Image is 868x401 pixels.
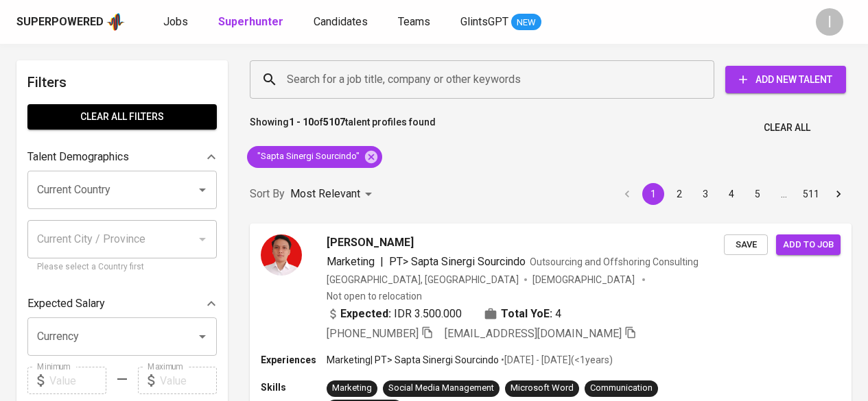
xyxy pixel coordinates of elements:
b: 5107 [323,117,345,127]
a: Superpoweredapp logo [16,12,125,32]
a: Superhunter [218,14,286,31]
div: "Sapta Sinergi Sourcindo" [247,146,382,168]
b: 1 - 10 [289,117,314,127]
div: Talent Demographics [27,143,217,171]
span: PT> Sapta Sinergi Sourcindo [389,255,526,268]
span: [EMAIL_ADDRESS][DOMAIN_NAME] [445,327,622,340]
div: Microsoft Word [511,382,574,395]
span: Jobs [163,15,188,28]
p: Talent Demographics [27,149,129,165]
span: Save [731,237,761,253]
div: I [816,8,843,36]
span: "Sapta Sinergi Sourcindo" [247,150,368,163]
a: GlintsGPT NEW [460,14,541,31]
b: Expected: [340,306,391,322]
div: Superpowered [16,14,104,30]
span: Clear All [764,119,810,136]
button: page 1 [642,183,664,205]
nav: pagination navigation [614,183,852,205]
div: IDR 3.500.000 [327,306,462,322]
button: Clear All [758,115,816,141]
span: | [380,254,384,270]
b: Superhunter [218,15,283,28]
div: [GEOGRAPHIC_DATA], [GEOGRAPHIC_DATA] [327,273,519,287]
button: Add to job [776,234,841,256]
span: Clear All filters [38,108,206,125]
div: Expected Salary [27,290,217,317]
span: Add to job [783,237,834,253]
div: Most Relevant [290,182,377,207]
p: Expected Salary [27,295,105,312]
button: Open [193,180,212,199]
b: Total YoE: [501,306,552,322]
p: Showing of talent profiles found [250,115,436,141]
span: Add New Talent [736,71,835,88]
h6: Filters [27,71,217,93]
span: Outsourcing and Offshoring Consulting [530,256,699,267]
span: [DEMOGRAPHIC_DATA] [532,273,637,287]
span: 4 [555,306,561,322]
span: [PERSON_NAME] [327,234,414,251]
button: Go to page 2 [668,183,690,205]
button: Go to page 5 [747,183,769,205]
input: Value [49,367,106,394]
span: GlintsGPT [460,15,508,28]
p: Sort By [250,186,285,202]
span: Teams [398,15,430,28]
p: Marketing | PT> Sapta Sinergi Sourcindo [327,353,499,367]
p: Most Relevant [290,186,360,202]
div: Communication [590,382,653,395]
a: Candidates [314,14,371,31]
span: Candidates [314,15,368,28]
button: Save [724,234,768,256]
button: Add New Talent [725,66,846,93]
button: Go to page 3 [694,183,716,205]
div: Social Media Management [388,382,494,395]
span: Marketing [327,255,375,268]
p: Please select a Country first [37,260,207,274]
a: Jobs [163,14,191,31]
p: Experiences [261,353,327,367]
button: Open [193,327,212,346]
button: Go to next page [828,183,849,205]
button: Clear All filters [27,104,217,130]
button: Go to page 4 [720,183,742,205]
p: • [DATE] - [DATE] ( <1 years ) [499,353,613,367]
input: Value [160,367,217,394]
div: Marketing [332,382,372,395]
img: 7e6b590b1d9870f2055ea82b2e38640e.jpeg [261,234,302,276]
div: … [773,187,795,201]
a: Teams [398,14,433,31]
span: NEW [511,16,541,29]
img: app logo [106,12,125,32]
button: Go to page 511 [799,183,823,205]
p: Not open to relocation [327,289,422,303]
p: Skills [261,380,327,394]
span: [PHONE_NUMBER] [327,327,419,340]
